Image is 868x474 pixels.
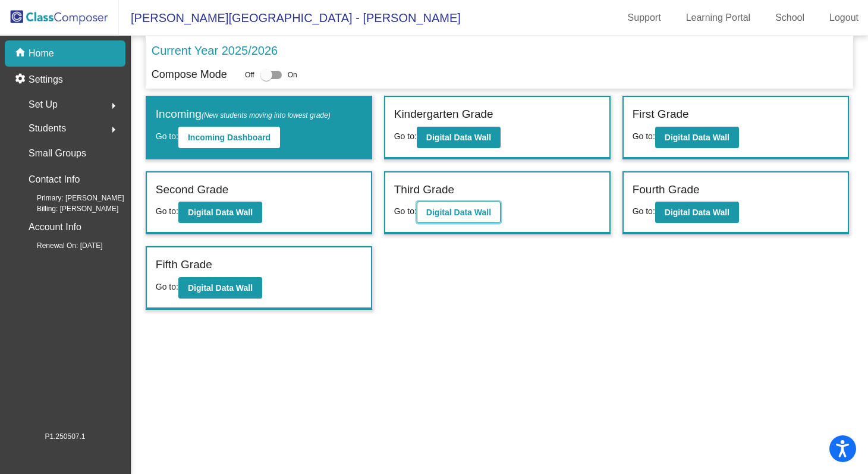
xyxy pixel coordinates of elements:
b: Incoming Dashboard [188,133,271,142]
span: Primary: [PERSON_NAME] [18,193,124,203]
b: Digital Data Wall [665,208,729,217]
span: Go to: [394,206,417,216]
label: First Grade [633,106,689,123]
mat-icon: arrow_right [106,123,121,137]
p: Small Groups [29,145,86,162]
b: Digital Data Wall [665,133,729,142]
span: Off [245,70,254,80]
b: Digital Data Wall [426,208,491,217]
p: Contact Info [29,171,80,188]
p: Account Info [29,219,81,236]
label: Kindergarten Grade [394,106,493,123]
button: Digital Data Wall [655,202,739,223]
span: Go to: [156,131,178,141]
p: Home [29,46,54,61]
b: Digital Data Wall [188,208,253,217]
a: Logout [820,8,868,27]
p: Settings [29,73,63,87]
label: Third Grade [394,181,454,199]
button: Digital Data Wall [178,277,262,299]
span: Students [29,120,66,137]
span: Go to: [633,206,655,216]
button: Digital Data Wall [178,202,262,223]
span: Renewal On: [DATE] [18,240,102,251]
button: Digital Data Wall [417,127,501,148]
b: Digital Data Wall [426,133,491,142]
span: On [288,70,297,80]
mat-icon: home [14,46,29,61]
label: Fourth Grade [633,181,700,199]
mat-icon: arrow_right [106,99,121,113]
span: Set Up [29,96,58,113]
button: Digital Data Wall [417,202,501,223]
mat-icon: settings [14,73,29,87]
a: Learning Portal [677,8,760,27]
span: Go to: [394,131,417,141]
label: Fifth Grade [156,256,212,274]
label: Second Grade [156,181,229,199]
button: Digital Data Wall [655,127,739,148]
a: Support [618,8,671,27]
p: Compose Mode [152,67,227,83]
label: Incoming [156,106,331,123]
b: Digital Data Wall [188,283,253,293]
span: Billing: [PERSON_NAME] [18,203,118,214]
a: School [766,8,814,27]
p: Current Year 2025/2026 [152,42,278,59]
span: (New students moving into lowest grade) [202,111,331,120]
button: Incoming Dashboard [178,127,280,148]
span: Go to: [156,282,178,291]
span: Go to: [156,206,178,216]
span: [PERSON_NAME][GEOGRAPHIC_DATA] - [PERSON_NAME] [119,8,461,27]
span: Go to: [633,131,655,141]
